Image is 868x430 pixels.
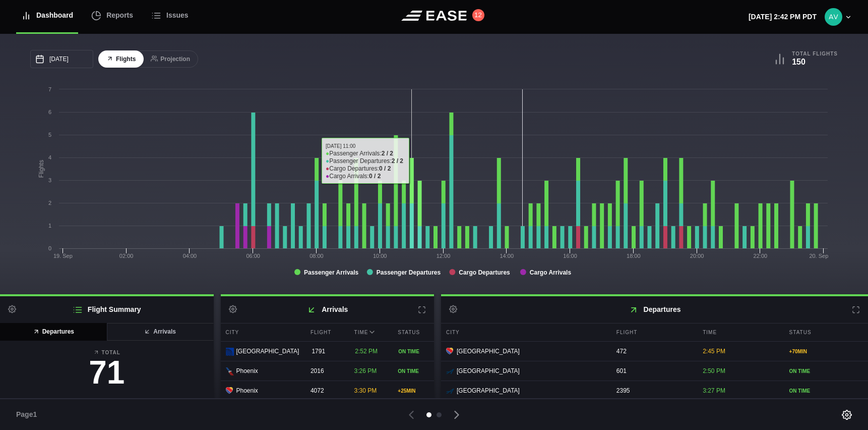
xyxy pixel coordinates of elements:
div: Status [393,324,434,341]
span: Phoenix [236,366,258,375]
div: 4072 [305,381,347,400]
div: ON TIME [789,387,863,395]
div: ON TIME [789,367,863,375]
div: + 25 MIN [398,387,429,395]
span: Phoenix [236,386,258,395]
text: 7 [48,86,51,92]
div: City [221,324,303,341]
div: Time [349,324,391,341]
div: Time [698,324,781,341]
div: + 70 MIN [789,348,863,355]
span: 3:27 PM [703,387,725,394]
tspan: Passenger Departures [377,269,441,276]
div: ON TIME [398,367,429,375]
span: [GEOGRAPHIC_DATA] [457,347,520,356]
div: Flight [611,324,695,341]
div: 2016 [305,361,347,381]
tspan: Cargo Departures [459,269,510,276]
div: Flight [305,324,347,341]
text: 12:00 [437,253,451,259]
span: 2:45 PM [703,348,725,355]
text: 14:00 [500,253,514,259]
tspan: Passenger Arrivals [304,269,359,276]
text: 04:00 [183,253,197,259]
tspan: Flights [38,160,45,178]
div: 472 [611,342,695,361]
text: 02:00 [119,253,134,259]
text: 3 [48,177,51,183]
text: 20:00 [690,253,704,259]
span: [GEOGRAPHIC_DATA] [457,386,520,395]
div: Status [784,324,868,341]
text: 06:00 [246,253,260,259]
span: Page 1 [16,409,41,420]
h2: Departures [441,296,868,323]
button: Projection [143,50,198,68]
text: 0 [48,245,51,251]
div: ON TIME [398,348,429,355]
span: [GEOGRAPHIC_DATA] [457,366,520,375]
p: [DATE] 2:42 PM PDT [749,12,817,22]
div: 601 [611,361,695,381]
b: Total [8,349,206,356]
text: 2 [48,200,51,206]
button: 12 [472,9,484,21]
div: 2395 [611,381,695,400]
button: Arrivals [106,323,214,341]
div: City [441,324,609,341]
tspan: 19. Sep [53,253,73,259]
text: 6 [48,109,51,115]
tspan: Cargo Arrivals [530,269,572,276]
img: 9eca6f7b035e9ca54b5c6e3bab63db89 [825,8,842,26]
h3: 71 [8,356,206,389]
b: Total Flights [792,50,838,57]
text: 18:00 [627,253,641,259]
span: 3:30 PM [354,387,377,394]
span: 3:26 PM [354,367,377,374]
input: mm/dd/yyyy [30,50,93,68]
span: 2:50 PM [703,367,725,374]
span: [GEOGRAPHIC_DATA] [236,347,299,356]
h2: Arrivals [221,296,435,323]
button: Flights [98,50,144,68]
span: 2:52 PM [355,348,378,355]
text: 08:00 [309,253,324,259]
text: 16:00 [563,253,577,259]
text: 1 [48,223,51,229]
tspan: 20. Sep [809,253,828,259]
text: 10:00 [373,253,387,259]
text: 5 [48,132,51,138]
text: 4 [48,154,51,160]
b: 150 [792,58,805,66]
div: 1791 [306,342,347,361]
text: 22:00 [754,253,768,259]
a: Total71 [8,349,206,394]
